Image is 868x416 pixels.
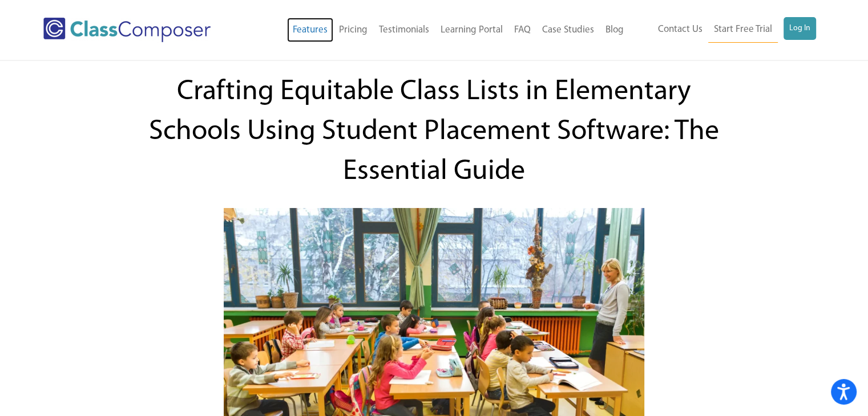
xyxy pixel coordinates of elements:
nav: Header Menu [247,18,629,43]
a: Blog [600,18,629,43]
a: Contact Us [652,17,708,42]
span: Crafting Equitable Class Lists in Elementary Schools Using Student Placement Software: The Essent... [149,78,719,186]
a: Start Free Trial [708,17,778,43]
a: Pricing [333,18,373,43]
img: Class Composer [43,18,211,42]
a: Case Studies [536,18,600,43]
a: Log In [784,17,816,40]
a: FAQ [508,18,536,43]
nav: Header Menu [629,17,816,43]
a: Learning Portal [435,18,508,43]
a: Testimonials [373,18,435,43]
a: Features [287,18,333,43]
